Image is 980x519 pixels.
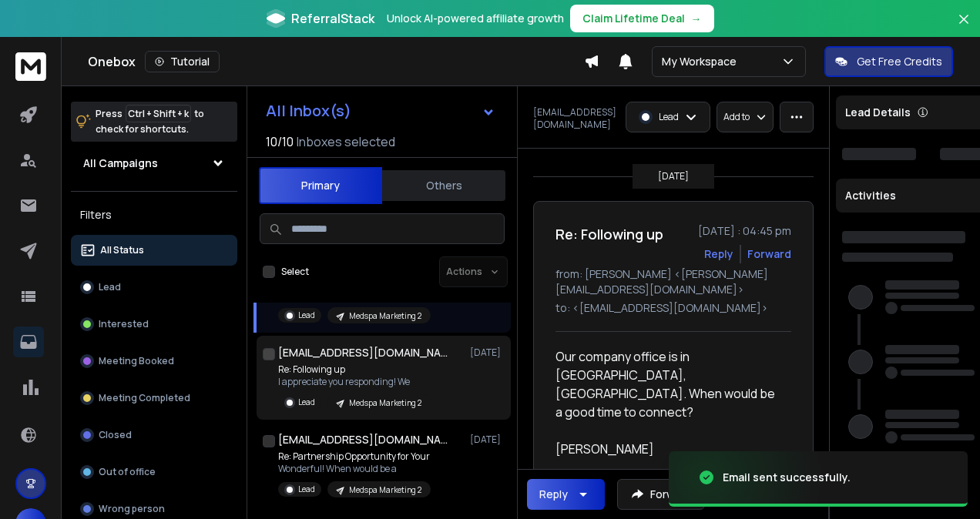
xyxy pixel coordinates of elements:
span: → [691,11,702,26]
p: [DATE] [470,347,505,359]
p: Lead [298,484,315,495]
button: Tutorial [145,51,220,72]
button: Forward [617,479,705,510]
span: Ctrl + Shift + k [126,105,191,122]
h1: All Inbox(s) [266,103,351,119]
p: [DATE] [658,170,689,182]
span: ReferralStack [291,9,374,28]
p: [EMAIL_ADDRESS][DOMAIN_NAME] [533,106,616,131]
div: Onebox [88,51,584,72]
button: All Campaigns [71,148,237,179]
p: from: [PERSON_NAME] <[PERSON_NAME][EMAIL_ADDRESS][DOMAIN_NAME]> [555,266,791,297]
p: [DATE] [470,434,505,446]
p: My Workspace [662,54,743,69]
button: Lead [71,272,237,303]
p: Medspa Marketing 2 [349,310,421,322]
h3: Inboxes selected [297,132,395,151]
div: [PERSON_NAME] [555,440,779,458]
p: Meeting Completed [99,392,190,404]
label: Select [281,266,309,278]
p: Wonderful! When would be a [278,463,431,475]
p: Meeting Booked [99,355,174,367]
button: Claim Lifetime Deal→ [570,5,714,32]
p: to: <[EMAIL_ADDRESS][DOMAIN_NAME]> [555,300,791,316]
p: Unlock AI-powered affiliate growth [387,11,564,26]
p: Closed [99,429,132,441]
p: I appreciate you responding! We [278,376,431,388]
p: Interested [99,318,149,330]
p: [DATE] : 04:45 pm [698,223,791,239]
p: Re: Partnership Opportunity for Your [278,450,431,463]
button: Reply [527,479,605,510]
p: Get Free Credits [857,54,942,69]
p: Add to [723,111,750,123]
p: Lead [659,111,679,123]
p: Re: Following up [278,363,431,376]
button: Reply [704,246,733,262]
button: Out of office [71,457,237,487]
button: Close banner [954,9,974,46]
button: Primary [259,167,382,204]
button: Meeting Completed [71,383,237,414]
p: Press to check for shortcuts. [96,106,204,137]
button: Meeting Booked [71,346,237,377]
p: All Status [100,244,144,256]
div: Our company office is in [GEOGRAPHIC_DATA], [GEOGRAPHIC_DATA]. When would be a good time to connect? [555,347,779,421]
p: Lead [99,281,121,293]
button: Others [382,169,505,203]
span: 10 / 10 [266,132,294,151]
button: Interested [71,309,237,340]
button: All Status [71,235,237,266]
button: Closed [71,420,237,450]
div: Forward [747,246,791,262]
h3: Filters [71,204,237,226]
p: Out of office [99,466,156,478]
p: Medspa Marketing 2 [349,484,421,496]
p: Lead [298,310,315,321]
p: Lead Details [845,105,911,120]
p: Lead [298,397,315,408]
p: Medspa Marketing 2 [349,397,421,409]
h1: [EMAIL_ADDRESS][DOMAIN_NAME] [278,432,448,447]
h1: Re: Following up [555,223,663,245]
h1: [EMAIL_ADDRESS][DOMAIN_NAME] [278,345,448,360]
div: Email sent successfully. [723,470,851,485]
div: Reply [539,487,568,502]
button: Get Free Credits [824,46,953,77]
p: Wrong person [99,503,165,515]
h1: All Campaigns [83,156,158,171]
button: All Inbox(s) [253,95,508,126]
